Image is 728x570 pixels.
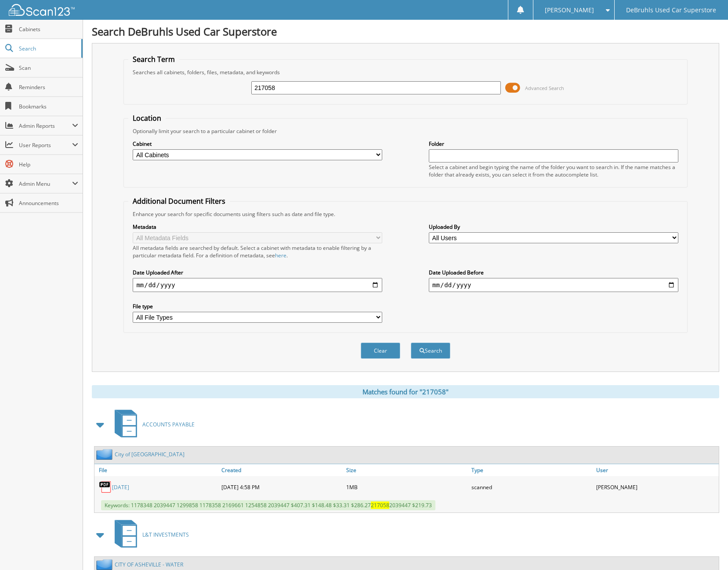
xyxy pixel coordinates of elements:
div: Select a cabinet and begin typing the name of the folder you want to search in. If the name match... [429,163,678,178]
legend: Search Term [128,54,179,64]
div: scanned [469,478,594,496]
input: start [133,278,382,292]
a: File [94,464,219,476]
span: Scan [19,64,78,72]
img: PDF.png [99,480,112,494]
button: Search [411,343,450,359]
a: Type [469,464,594,476]
span: [PERSON_NAME] [545,7,594,13]
input: end [429,278,678,292]
div: Matches found for "217058" [92,385,719,398]
span: Bookmarks [19,103,78,110]
a: here [275,252,286,259]
span: 217058 [371,501,389,509]
h1: Search DeBruhls Used Car Superstore [92,24,719,39]
label: File type [133,303,382,310]
label: Cabinet [133,140,382,148]
span: Advanced Search [525,85,564,91]
a: City of [GEOGRAPHIC_DATA] [115,451,185,458]
div: Enhance your search for specific documents using filters such as date and file type. [128,210,682,218]
a: User [594,464,719,476]
span: Search [19,45,77,52]
legend: Location [128,113,166,123]
div: [PERSON_NAME] [594,478,719,496]
label: Folder [429,140,678,148]
a: CITY OF ASHEVILLE - WATER [115,561,183,568]
label: Date Uploaded Before [429,269,678,276]
label: Date Uploaded After [133,269,382,276]
span: Reminders [19,83,78,91]
span: Help [19,161,78,168]
span: User Reports [19,141,72,149]
span: ACCOUNTS PAYABLE [142,421,195,428]
label: Uploaded By [429,223,678,231]
img: scan123-logo-white.svg [9,4,75,16]
span: Cabinets [19,25,78,33]
a: L&T INVESTMENTS [109,517,189,552]
div: 1MB [344,478,469,496]
div: Searches all cabinets, folders, files, metadata, and keywords [128,69,682,76]
span: L&T INVESTMENTS [142,531,189,538]
a: Size [344,464,469,476]
div: [DATE] 4:58 PM [219,478,344,496]
legend: Additional Document Filters [128,196,230,206]
a: Created [219,464,344,476]
a: ACCOUNTS PAYABLE [109,407,195,442]
label: Metadata [133,223,382,231]
span: Admin Menu [19,180,72,188]
button: Clear [361,343,400,359]
div: All metadata fields are searched by default. Select a cabinet with metadata to enable filtering b... [133,244,382,259]
img: folder2.png [96,559,115,570]
span: Keywords: 1178348 2039447 1299858 1178358 2169661 1254858 2039447 $407.31 $148.48 $33.31 $286.27 ... [101,500,435,510]
span: DeBruhls Used Car Superstore [626,7,716,13]
div: Optionally limit your search to a particular cabinet or folder [128,127,682,135]
span: Announcements [19,199,78,207]
img: folder2.png [96,449,115,460]
span: Admin Reports [19,122,72,130]
a: [DATE] [112,483,129,491]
